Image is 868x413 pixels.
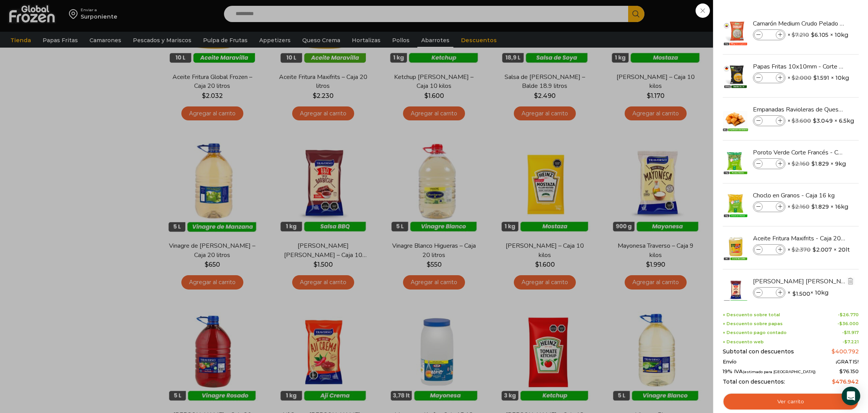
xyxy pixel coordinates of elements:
span: + Descuento sobre papas [723,321,783,326]
span: $ [813,246,816,254]
bdi: 7.210 [792,31,809,38]
input: Product quantity [763,159,775,168]
span: $ [832,348,835,355]
bdi: 2.160 [792,203,809,210]
span: $ [792,203,795,210]
span: - [838,312,859,317]
span: $ [811,160,815,168]
a: Choclo en Granos - Caja 16 kg [753,191,845,200]
a: Papas Fritas 10x10mm - Corte Bastón - Caja 10 kg [753,62,845,71]
span: $ [792,246,795,253]
small: (estimado para [GEOGRAPHIC_DATA]) [743,370,816,374]
input: Product quantity [763,288,775,297]
input: Product quantity [763,245,775,254]
input: Product quantity [763,74,775,82]
span: $ [844,339,847,344]
span: $ [840,312,843,317]
span: ¡GRATIS! [836,359,859,365]
input: Product quantity [763,117,775,125]
span: 76.150 [839,368,859,374]
span: Subtotal con descuentos [723,348,794,355]
bdi: 26.770 [840,312,859,317]
bdi: 36.000 [839,321,859,326]
img: Eliminar Salsa Barbacue Traverso - Caja 10 kilos del carrito [847,278,854,284]
span: - [842,330,859,335]
span: $ [813,74,817,82]
span: × × 16kg [787,201,848,212]
bdi: 400.792 [832,348,859,355]
span: + Descuento sobre total [723,312,780,317]
span: × × 10kg [787,287,828,298]
bdi: 2.000 [792,74,811,81]
span: + Descuento pago contado [723,330,787,335]
span: $ [792,31,795,38]
span: × × 20lt [787,244,850,255]
span: $ [839,368,843,374]
span: × × 9kg [787,158,846,169]
bdi: 6.105 [811,31,828,39]
span: $ [792,290,796,298]
a: Aceite Fritura Maxifrits - Caja 20 litros [753,234,845,243]
input: Product quantity [763,202,775,211]
span: 19% IVA [723,368,816,375]
span: $ [844,330,847,335]
span: + Descuento web [723,339,764,344]
bdi: 2.007 [813,246,832,254]
bdi: 3.049 [813,117,833,125]
span: $ [839,321,842,326]
a: Camarón Medium Crudo Pelado sin Vena - Silver - Caja 10 kg [753,19,845,28]
bdi: 7.221 [844,339,859,344]
span: × × 6.5kg [787,115,854,126]
span: $ [792,160,795,167]
span: $ [832,378,835,385]
bdi: 3.600 [792,117,811,124]
span: Total con descuentos: [723,379,785,385]
bdi: 476.942 [832,378,859,385]
bdi: 1.829 [811,203,829,211]
bdi: 1.829 [811,160,829,168]
a: Empanadas Ravioleras de Queso - Caja 288 unidades [753,105,845,114]
bdi: 1.591 [813,74,829,82]
span: $ [792,117,795,124]
a: Poroto Verde Corte Francés - Caja 9 kg [753,148,845,157]
span: - [842,339,859,344]
span: Envío [723,359,737,365]
span: × × 10kg [787,29,848,40]
bdi: 2.160 [792,160,809,167]
span: $ [792,74,795,81]
span: × × 10kg [787,72,849,83]
a: Ver carrito [723,393,859,411]
a: Eliminar Salsa Barbacue Traverso - Caja 10 kilos del carrito [846,277,855,286]
bdi: 2.370 [792,246,811,253]
span: $ [811,31,815,39]
div: Open Intercom Messenger [842,387,860,405]
a: [PERSON_NAME] [PERSON_NAME] - Caja 10 kilos [753,277,845,286]
span: - [837,321,859,326]
span: $ [811,203,815,211]
bdi: 11.917 [844,330,859,335]
input: Product quantity [763,31,775,39]
span: $ [813,117,816,125]
bdi: 1.500 [792,290,810,298]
